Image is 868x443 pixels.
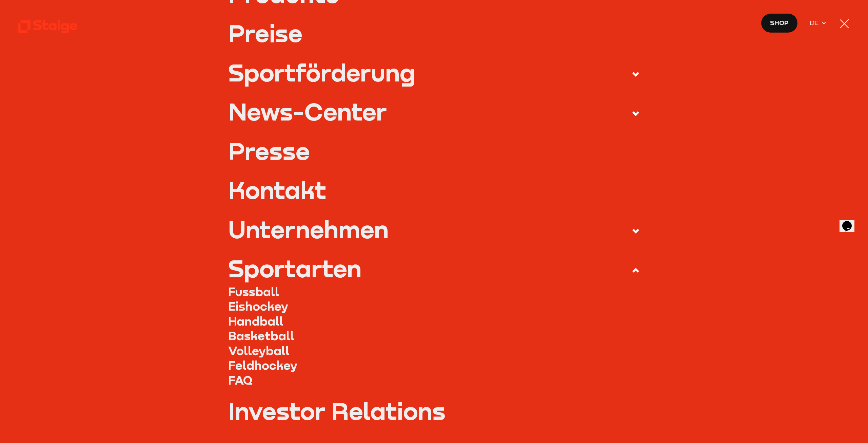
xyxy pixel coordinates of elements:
[228,343,640,358] a: Volleyball
[228,328,640,343] a: Basketball
[228,100,387,124] div: News-Center
[228,373,640,388] a: FAQ
[840,211,861,232] iframe: chat widget
[228,139,640,163] a: Presse
[228,399,640,423] a: Investor Relations
[228,61,415,85] div: Sportförderung
[228,218,389,241] div: Unternehmen
[761,13,798,33] a: Shop
[810,17,822,27] span: DE
[770,17,789,27] span: Shop
[228,284,640,299] a: Fussball
[228,21,640,45] a: Preise
[228,299,640,314] a: Eishockey
[228,314,640,329] a: Handball
[228,257,361,280] div: Sportarten
[228,358,640,373] a: Feldhockey
[228,178,640,202] a: Kontakt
